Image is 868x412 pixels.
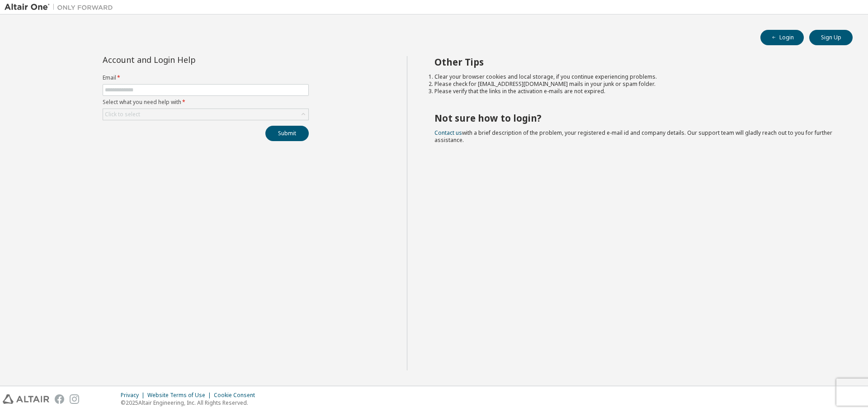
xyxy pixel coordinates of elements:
p: © 2025 Altair Engineering, Inc. All Rights Reserved. [121,399,260,407]
li: Clear your browser cookies and local storage, if you continue experiencing problems. [434,73,837,81]
img: facebook.svg [55,394,64,404]
h2: Other Tips [434,56,837,68]
div: Click to select [103,109,308,120]
label: Select what you need help with [103,99,309,106]
li: Please verify that the links in the activation e-mails are not expired. [434,88,837,95]
h2: Not sure how to login? [434,112,837,124]
img: altair_logo.svg [3,394,49,404]
a: Contact us [434,129,462,137]
div: Cookie Consent [214,392,260,399]
img: Altair One [5,3,118,12]
div: Account and Login Help [103,56,268,63]
div: Click to select [105,111,140,118]
li: Please check for [EMAIL_ADDRESS][DOMAIN_NAME] mails in your junk or spam folder. [434,81,837,88]
div: Website Terms of Use [147,392,214,399]
button: Submit [265,126,309,141]
button: Sign Up [809,30,853,45]
div: Privacy [121,392,147,399]
img: instagram.svg [70,394,79,404]
span: with a brief description of the problem, your registered e-mail id and company details. Our suppo... [434,129,832,144]
button: Login [760,30,804,45]
label: Email [103,74,309,81]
